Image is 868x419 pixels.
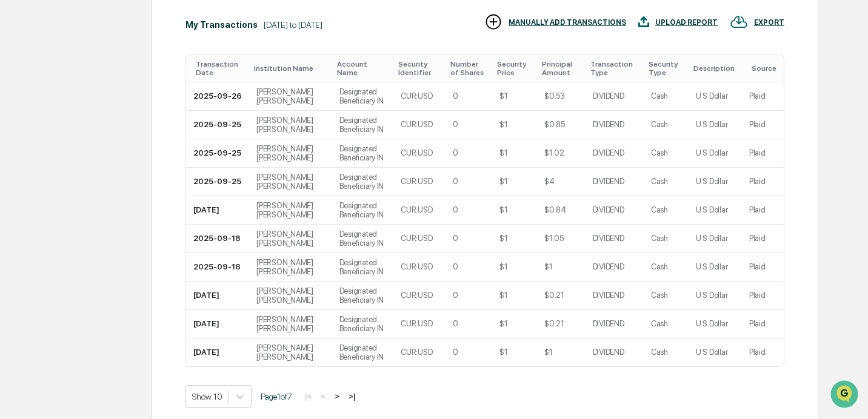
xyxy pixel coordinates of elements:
button: > [331,391,343,401]
td: Plaid [742,82,784,111]
div: [PERSON_NAME] [PERSON_NAME] [256,343,325,361]
td: Designated Beneficiary IN [332,338,393,366]
div: Toggle SortBy [649,60,684,77]
div: Cash [651,291,668,300]
td: Designated Beneficiary IN [332,253,393,282]
div: U S Dollar [696,148,727,157]
td: Designated Beneficiary IN [332,82,393,111]
td: Plaid [742,253,784,282]
td: [DATE] [186,310,249,338]
button: >| [345,391,359,401]
div: [PERSON_NAME] [PERSON_NAME] [256,144,325,162]
td: 2025-09-25 [186,168,249,196]
div: $0.21 [544,291,564,300]
iframe: Open customer support [829,379,862,412]
td: Designated Beneficiary IN [332,225,393,253]
div: [PERSON_NAME] [PERSON_NAME] [256,87,325,105]
td: Designated Beneficiary IN [332,196,393,225]
div: CUR:USD [401,262,432,271]
div: 🗄️ [88,154,98,163]
div: 0 [453,120,458,129]
td: Designated Beneficiary IN [332,111,393,139]
div: CUR:USD [401,319,432,328]
div: Cash [651,234,668,243]
div: EXPORT [754,18,784,27]
div: Cash [651,91,668,101]
div: 0 [453,319,458,328]
td: 2025-09-25 [186,139,249,168]
div: $4 [544,177,554,186]
div: CUR:USD [401,291,432,300]
div: 0 [453,234,458,243]
a: 🗄️Attestations [83,148,155,170]
a: Powered byPylon [85,205,147,214]
div: Toggle SortBy [752,64,779,73]
td: Designated Beneficiary IN [332,310,393,338]
button: < [317,391,329,401]
div: Toggle SortBy [450,60,487,77]
div: DIVIDEND [593,348,624,357]
div: U S Dollar [696,319,727,328]
div: $1 [499,205,507,214]
div: CUR:USD [401,177,432,186]
div: $1 [544,348,552,357]
div: U S Dollar [696,348,727,357]
td: [DATE] [186,338,249,366]
div: Toggle SortBy [196,60,244,77]
div: $1 [499,291,507,300]
td: Designated Beneficiary IN [332,139,393,168]
div: $1 [499,148,507,157]
div: CUR:USD [401,91,432,101]
td: Plaid [742,338,784,366]
div: DIVIDEND [593,205,624,214]
div: $1 [499,91,507,101]
td: Plaid [742,111,784,139]
div: Toggle SortBy [693,64,737,73]
td: 2025-09-25 [186,111,249,139]
div: Cash [651,205,668,214]
div: DIVIDEND [593,262,624,271]
div: U S Dollar [696,262,727,271]
div: Toggle SortBy [254,64,327,73]
div: 0 [453,91,458,101]
td: Plaid [742,196,784,225]
img: UPLOAD REPORT [638,13,649,31]
span: Page 1 of 7 [261,392,292,401]
p: How can we help? [12,25,221,45]
td: Plaid [742,225,784,253]
td: 2025-09-18 [186,253,249,282]
div: 🖐️ [12,154,22,163]
div: CUR:USD [401,348,432,357]
div: 0 [453,205,458,214]
div: Cash [651,148,668,157]
div: Toggle SortBy [542,60,581,77]
div: 0 [453,291,458,300]
div: Toggle SortBy [590,60,639,77]
div: DIVIDEND [593,234,624,243]
div: [PERSON_NAME] [PERSON_NAME] [256,201,325,219]
div: 🔎 [12,177,22,186]
a: 🔎Data Lookup [7,171,81,193]
div: Toggle SortBy [337,60,389,77]
div: We're available if you need us! [41,105,153,114]
button: |< [301,391,315,401]
div: U S Dollar [696,91,727,101]
div: 0 [453,348,458,357]
div: Cash [651,348,668,357]
div: UPLOAD REPORT [655,18,718,27]
div: Cash [651,120,668,129]
div: 0 [453,177,458,186]
span: Data Lookup [24,176,76,188]
div: $1 [499,319,507,328]
div: CUR:USD [401,205,432,214]
td: Plaid [742,139,784,168]
div: $1 [499,262,507,271]
div: CUR:USD [401,234,432,243]
div: [DATE] to [DATE] [264,20,322,30]
div: DIVIDEND [593,319,624,328]
td: Designated Beneficiary IN [332,282,393,310]
span: Attestations [100,153,150,165]
div: Cash [651,319,668,328]
div: $0.84 [544,205,566,214]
